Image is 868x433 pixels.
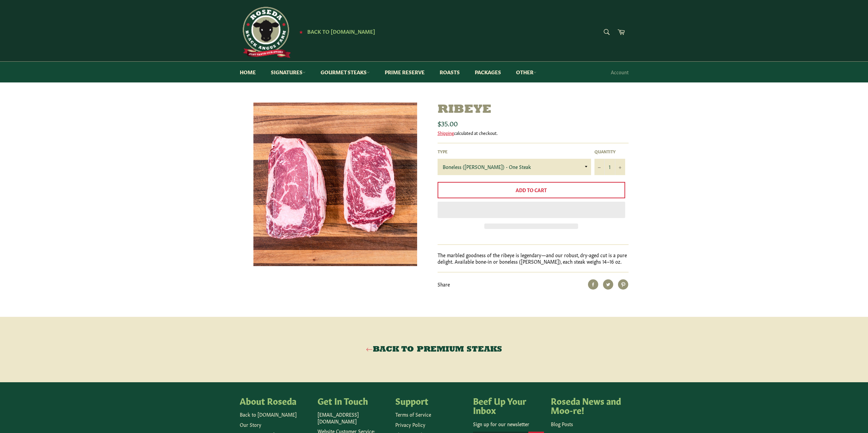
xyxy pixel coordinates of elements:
[264,62,312,82] a: Signatures
[240,411,297,418] a: Back to [DOMAIN_NAME]
[395,396,466,405] h4: Support
[433,62,467,82] a: Roasts
[438,130,629,136] div: calculated at checkout.
[468,62,508,82] a: Packages
[299,29,303,34] span: ★
[438,252,629,265] p: The marbled goodness of the ribeye is legendary—and our robust, dry-aged cut is a pure delight. A...
[395,421,425,428] a: Privacy Policy
[240,7,291,58] img: Roseda Beef
[516,186,547,193] span: Add to Cart
[296,29,375,34] a: ★ Back to [DOMAIN_NAME]
[307,28,375,35] span: Back to [DOMAIN_NAME]
[551,420,573,427] a: Blog Posts
[438,103,629,117] h1: Ribeye
[509,62,543,82] a: Other
[233,62,263,82] a: Home
[318,411,388,424] p: [EMAIL_ADDRESS][DOMAIN_NAME]
[314,62,377,82] a: Gourmet Steaks
[438,118,458,128] span: $35.00
[607,62,632,82] a: Account
[473,396,544,415] h4: Beef Up Your Inbox
[473,421,544,427] p: Sign up for our newsletter
[253,103,417,266] img: Ribeye
[615,159,625,175] button: Increase item quantity by one
[551,396,622,415] h4: Roseda News and Moo-re!
[240,421,261,428] a: Our Story
[318,396,388,405] h4: Get In Touch
[240,396,311,405] h4: About Roseda
[594,149,625,154] label: Quantity
[395,411,431,418] a: Terms of Service
[438,281,450,288] span: Share
[594,159,605,175] button: Reduce item quantity by one
[438,182,625,198] button: Add to Cart
[438,129,454,136] a: Shipping
[438,149,591,154] label: Type
[378,62,431,82] a: Prime Reserve
[7,344,861,355] a: Back to Premium Steaks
